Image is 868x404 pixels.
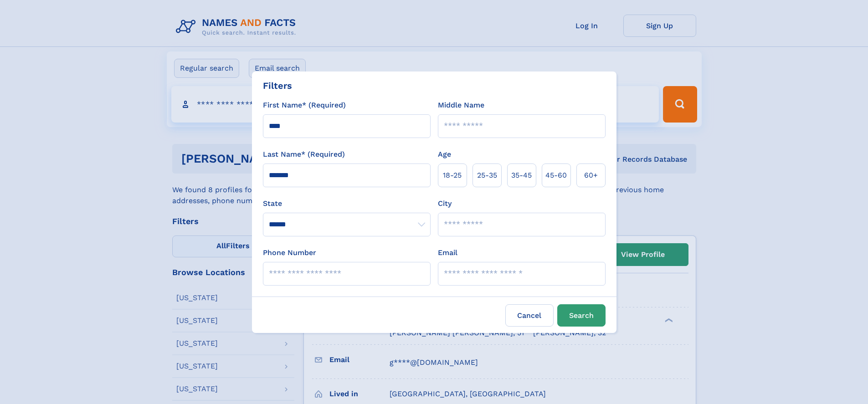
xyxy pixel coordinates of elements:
[438,100,484,111] label: Middle Name
[557,304,606,327] button: Search
[263,79,292,92] div: Filters
[505,304,554,327] label: Cancel
[477,170,497,181] span: 25‑35
[263,198,431,209] label: State
[263,100,346,111] label: First Name* (Required)
[443,170,462,181] span: 18‑25
[438,247,457,258] label: Email
[511,170,532,181] span: 35‑45
[263,149,345,160] label: Last Name* (Required)
[438,149,451,160] label: Age
[584,170,598,181] span: 60+
[263,247,316,258] label: Phone Number
[438,198,452,209] label: City
[545,170,567,181] span: 45‑60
